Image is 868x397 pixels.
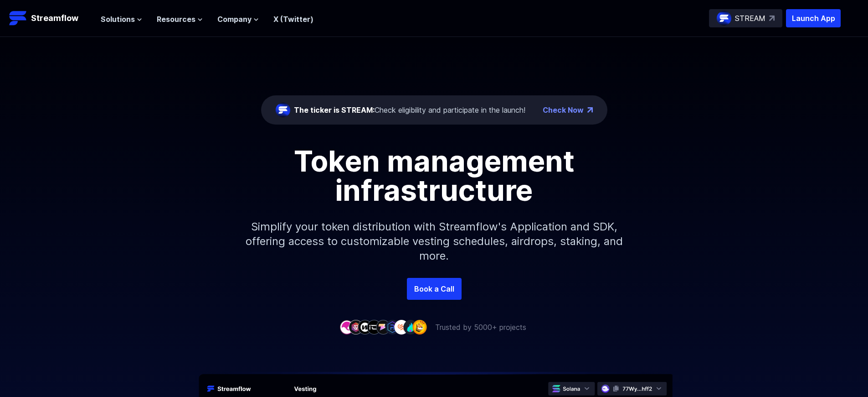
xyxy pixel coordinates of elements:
[709,9,782,27] a: STREAM
[217,14,252,25] span: Company
[717,11,731,26] img: streamflow-logo-circle.png
[367,320,381,334] img: company-4
[294,105,375,115] span: The ticker is STREAM:
[229,146,639,205] h1: Token management infrastructure
[735,13,765,24] p: STREAM
[407,278,462,300] a: Book a Call
[385,320,400,334] img: company-6
[376,320,390,334] img: company-5
[294,104,525,115] div: Check eligibility and participate in the launch!
[217,14,259,25] button: Company
[101,14,135,25] span: Solutions
[31,12,78,25] p: Streamflow
[273,15,313,24] a: X (Twitter)
[276,103,290,117] img: streamflow-logo-circle.png
[157,14,203,25] button: Resources
[9,9,92,27] a: Streamflow
[769,16,775,21] img: top-right-arrow.svg
[394,320,409,334] img: company-7
[435,322,526,333] p: Trusted by 5000+ projects
[358,320,372,334] img: company-3
[101,14,142,25] button: Solutions
[157,14,195,25] span: Resources
[349,320,363,334] img: company-2
[339,320,354,334] img: company-1
[543,104,584,115] a: Check Now
[9,9,27,27] img: Streamflow Logo
[412,320,427,334] img: company-9
[786,9,841,27] button: Launch App
[587,107,593,113] img: top-right-arrow.png
[403,320,418,334] img: company-8
[238,205,630,278] p: Simplify your token distribution with Streamflow's Application and SDK, offering access to custom...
